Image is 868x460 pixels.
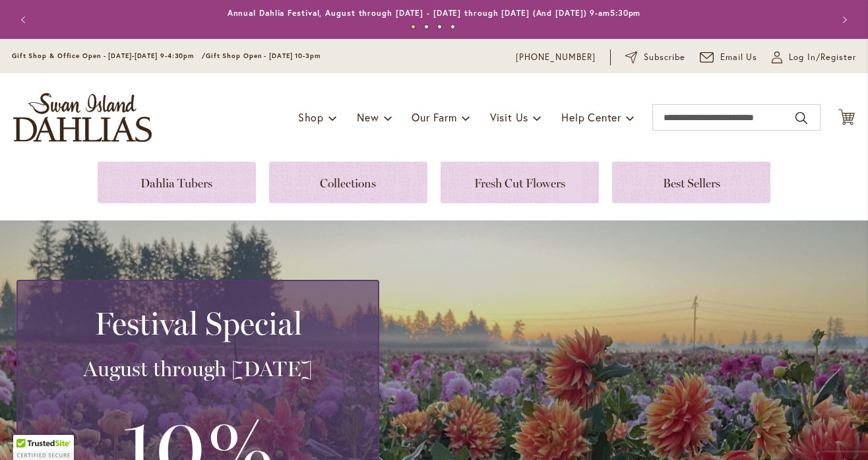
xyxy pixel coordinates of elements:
[490,110,528,124] span: Visit Us
[789,51,856,64] span: Log In/Register
[12,7,38,33] button: Previous
[206,51,321,60] span: Gift Shop Open - [DATE] 10-3pm
[450,24,455,29] button: 4 of 4
[228,8,641,18] a: Annual Dahlia Festival, August through [DATE] - [DATE] through [DATE] (And [DATE]) 9-am5:30pm
[424,24,429,29] button: 2 of 4
[625,51,685,64] a: Subscribe
[411,24,416,29] button: 1 of 4
[298,110,324,124] span: Shop
[12,51,206,60] span: Gift Shop & Office Open - [DATE]-[DATE] 9-4:30pm /
[357,110,379,124] span: New
[34,356,362,382] h3: August through [DATE]
[13,93,152,142] a: store logo
[644,51,685,64] span: Subscribe
[412,110,456,124] span: Our Farm
[830,7,856,33] button: Next
[700,51,758,64] a: Email Us
[561,110,621,124] span: Help Center
[437,24,442,29] button: 3 of 4
[772,51,856,64] a: Log In/Register
[516,51,596,64] a: [PHONE_NUMBER]
[720,51,758,64] span: Email Us
[34,305,362,342] h2: Festival Special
